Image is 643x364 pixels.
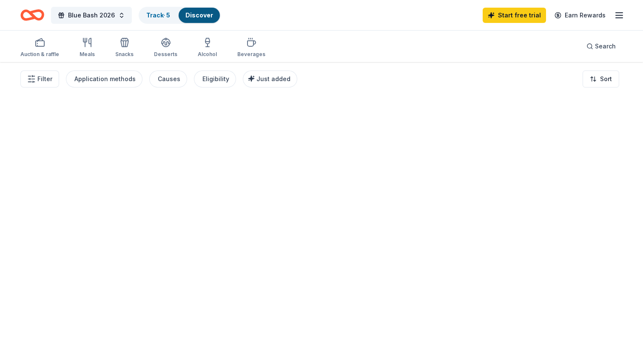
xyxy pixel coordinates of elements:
button: Causes [149,71,187,87]
div: Beverages [237,51,265,58]
button: Filter [20,71,59,87]
div: Meals [80,51,95,58]
div: Snacks [115,51,134,58]
button: Track· 5Discover [139,7,221,24]
div: Application methods [74,74,136,84]
div: Alcohol [198,51,217,58]
button: Sort [583,71,619,87]
div: Desserts [154,51,177,58]
span: Filter [37,74,52,84]
button: Just added [243,71,297,87]
button: Application methods [66,71,142,87]
a: Track· 5 [146,11,170,19]
span: Blue Bash 2026 [68,10,115,20]
a: Home [20,5,44,25]
span: Search [595,41,616,51]
button: Eligibility [194,71,236,87]
a: Discover [185,11,213,19]
div: Causes [158,74,180,84]
span: Sort [600,74,612,84]
button: Meals [80,34,95,62]
button: Beverages [237,34,265,62]
button: Auction & raffle [20,34,59,62]
button: Desserts [154,34,177,62]
a: Earn Rewards [549,8,611,23]
button: Alcohol [198,34,217,62]
button: Search [580,38,623,55]
a: Start free trial [483,8,546,23]
div: Eligibility [202,74,229,84]
button: Snacks [115,34,134,62]
div: Auction & raffle [20,51,59,58]
button: Blue Bash 2026 [51,7,132,24]
span: Just added [256,75,290,82]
